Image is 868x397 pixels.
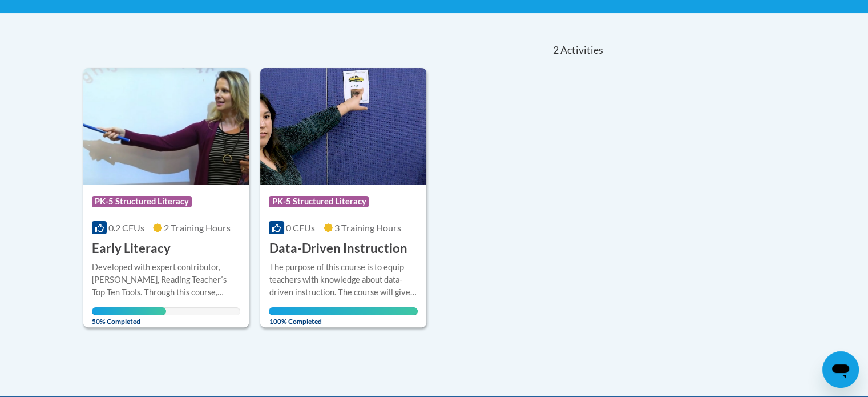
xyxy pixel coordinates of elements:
a: Course LogoPK-5 Structured Literacy0 CEUs3 Training Hours Data-Driven InstructionThe purpose of t... [260,68,426,327]
span: 0 CEUs [286,222,315,233]
div: Developed with expert contributor, [PERSON_NAME], Reading Teacherʹs Top Ten Tools. Through this c... [92,261,241,299]
span: 3 Training Hours [334,222,401,233]
h3: Early Literacy [92,240,171,258]
span: 2 Training Hours [164,222,231,233]
iframe: Button to launch messaging window [822,351,859,388]
a: Course LogoPK-5 Structured Literacy0.2 CEUs2 Training Hours Early LiteracyDeveloped with expert c... [83,68,249,327]
span: Activities [560,44,603,57]
div: Your progress [269,307,418,315]
span: 100% Completed [269,307,418,326]
span: PK-5 Structured Literacy [92,196,192,207]
span: 2 [552,44,558,57]
img: Course Logo [83,68,249,185]
span: 50% Completed [92,307,166,326]
img: Course Logo [260,68,426,185]
span: 0.2 CEUs [108,222,144,233]
span: PK-5 Structured Literacy [269,196,369,207]
div: The purpose of this course is to equip teachers with knowledge about data-driven instruction. The... [269,261,418,299]
h3: Data-Driven Instruction [269,240,407,258]
div: Your progress [92,307,166,315]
